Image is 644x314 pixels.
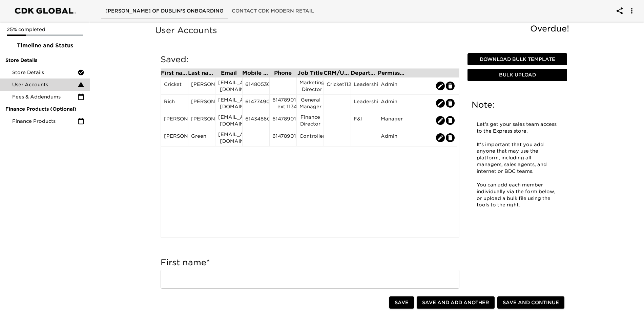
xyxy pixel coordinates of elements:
[296,70,324,76] div: Job Title
[245,98,267,108] div: 6147749003
[470,71,564,79] span: Bulk Upload
[245,81,267,91] div: 6148053000
[381,115,402,126] div: Manager
[105,7,224,15] span: [PERSON_NAME] of Dublin's Onboarding
[272,96,294,110] div: 6147890101 ext 1134
[477,121,558,135] p: Let's get your sales team access to the Express store.
[161,70,188,76] div: First name
[468,69,567,81] button: Bulk Upload
[470,55,564,64] span: Download Bulk Template
[354,115,375,126] div: F&I
[395,298,409,307] span: Save
[191,81,212,91] div: [PERSON_NAME]
[218,96,240,110] div: [EMAIL_ADDRESS][DOMAIN_NAME]
[164,98,185,108] div: Rich
[242,70,269,76] div: Mobile Phone
[218,79,240,93] div: [EMAIL_ADDRESS][DOMAIN_NAME]
[422,298,489,307] span: Save and Add Another
[191,98,212,108] div: [PERSON_NAME]
[269,70,296,76] div: Phone
[354,98,375,108] div: Leadership
[381,133,402,143] div: Admin
[272,133,294,143] div: 6147890101
[164,81,185,91] div: Cricket
[12,93,78,100] span: Fees & Addendums
[436,82,445,90] button: edit
[5,42,84,50] span: Timeline and Status
[272,115,294,126] div: 6147890101
[5,57,84,64] span: Store Details
[381,81,402,91] div: Admin
[299,114,321,127] div: Finance Director
[381,98,402,108] div: Admin
[12,81,78,88] span: User Accounts
[12,69,78,76] span: Store Details
[299,133,321,143] div: Controller
[161,257,459,268] h5: First name
[472,99,563,110] h5: Note:
[188,70,215,76] div: Last name
[299,96,321,110] div: General Manager
[161,54,459,65] h5: Saved:
[436,116,445,125] button: edit
[354,81,375,91] div: Leadership
[324,70,351,76] div: CRM/User ID
[530,24,569,33] span: Overdue!
[191,115,212,126] div: [PERSON_NAME]
[446,82,455,90] button: edit
[215,70,242,76] div: Email
[446,99,455,108] button: edit
[477,141,558,175] p: It's important that you add anyone that may use the platform, including all managers, sales agent...
[12,118,78,125] span: Finance Products
[155,25,573,36] h5: User Accounts
[611,3,628,19] button: account of current user
[218,131,240,144] div: [EMAIL_ADDRESS][DOMAIN_NAME]
[218,114,240,127] div: [EMAIL_ADDRESS][DOMAIN_NAME]
[232,7,314,15] span: Contact CDK Modern Retail
[245,115,267,126] div: 6143486071
[7,26,83,33] p: 25% completed
[327,81,348,91] div: Cricket1123
[468,53,567,66] button: Download Bulk Template
[378,70,405,76] div: Permission Set
[436,133,445,142] button: edit
[351,70,378,76] div: Department
[503,298,559,307] span: Save and Continue
[624,3,640,19] button: account of current user
[299,79,321,93] div: Marketing Director
[477,182,558,209] p: You can add each member individually via the form below, or upload a bulk file using the tools to...
[5,106,84,112] span: Finance Products (Optional)
[446,133,455,142] button: edit
[164,133,185,143] div: [PERSON_NAME]
[497,296,564,309] button: Save and Continue
[446,116,455,125] button: edit
[191,133,212,143] div: Green
[389,296,414,309] button: Save
[436,99,445,108] button: edit
[164,115,185,126] div: [PERSON_NAME]
[417,296,495,309] button: Save and Add Another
